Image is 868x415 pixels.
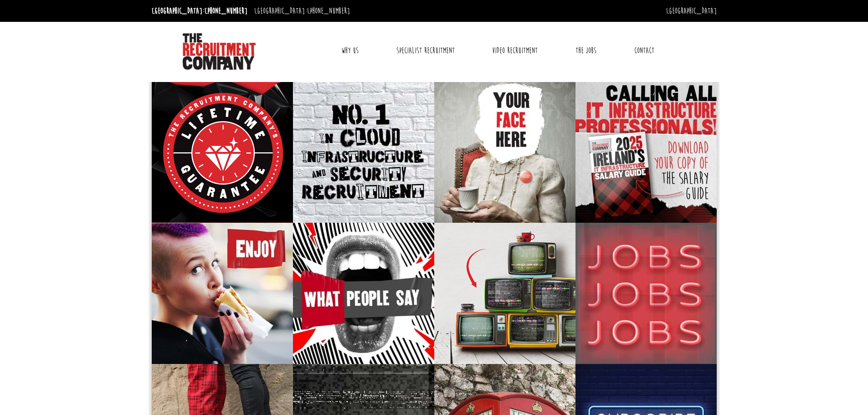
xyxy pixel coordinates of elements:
[334,39,365,62] a: Why Us
[252,4,352,18] li: [GEOGRAPHIC_DATA]:
[205,6,247,16] a: [PHONE_NUMBER]
[627,39,661,62] a: Contact
[183,33,256,70] img: The Recruitment Company
[149,4,250,18] li: [GEOGRAPHIC_DATA]:
[307,6,350,16] a: [PHONE_NUMBER]
[485,39,544,62] a: Video Recruitment
[666,6,717,16] a: [GEOGRAPHIC_DATA]
[569,39,603,62] a: The Jobs
[390,39,462,62] a: Specialist Recruitment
